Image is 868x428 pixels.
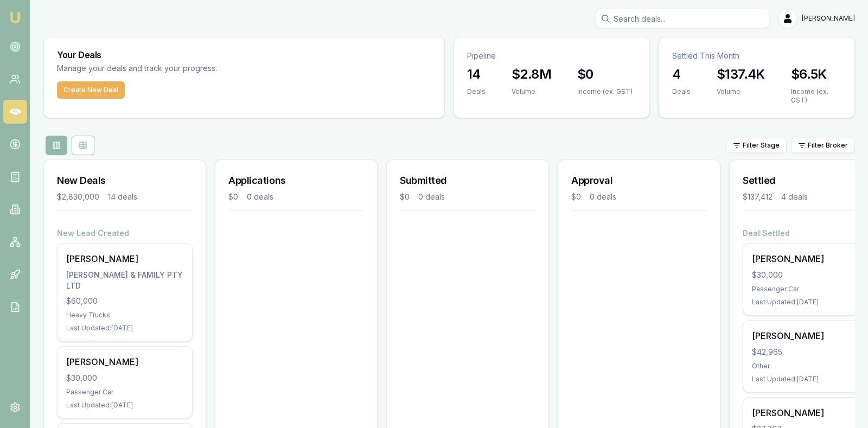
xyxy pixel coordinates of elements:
[66,373,183,384] div: $30,000
[781,191,808,202] div: 4 deals
[791,87,841,105] div: Income (ex. GST)
[57,50,431,59] h3: Your Deals
[467,50,636,61] p: Pipeline
[512,66,551,83] h3: $2.8M
[672,87,691,96] div: Deals
[228,173,364,188] h3: Applications
[596,9,769,28] input: Search deals
[9,11,22,24] img: emu-icon-u.png
[400,191,410,202] div: $0
[228,191,238,202] div: $0
[571,191,581,202] div: $0
[577,87,633,96] div: Income (ex. GST)
[66,296,183,306] div: $60,000
[57,228,193,239] h4: New Lead Created
[57,81,125,99] button: Create New Deal
[577,66,633,83] h3: $0
[590,191,616,202] div: 0 deals
[512,87,551,96] div: Volume
[400,173,535,188] h3: Submitted
[672,66,691,83] h3: 4
[66,324,183,333] div: Last Updated: [DATE]
[467,87,486,96] div: Deals
[66,270,183,291] div: [PERSON_NAME] & FAMILY PTY LTD
[717,66,765,83] h3: $137.4K
[66,355,183,368] div: [PERSON_NAME]
[717,87,765,96] div: Volume
[726,138,787,153] button: Filter Stage
[672,50,841,61] p: Settled This Month
[571,173,707,188] h3: Approval
[467,66,486,83] h3: 14
[808,141,848,150] span: Filter Broker
[743,141,780,150] span: Filter Stage
[66,252,183,265] div: [PERSON_NAME]
[791,138,855,153] button: Filter Broker
[108,191,137,202] div: 14 deals
[802,14,855,23] span: [PERSON_NAME]
[66,401,183,410] div: Last Updated: [DATE]
[66,388,183,397] div: Passenger Car
[57,173,193,188] h3: New Deals
[57,62,335,75] p: Manage your deals and track your progress.
[791,66,841,83] h3: $6.5K
[743,191,773,202] div: $137,412
[57,191,99,202] div: $2,830,000
[66,311,183,320] div: Heavy Trucks
[418,191,445,202] div: 0 deals
[247,191,273,202] div: 0 deals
